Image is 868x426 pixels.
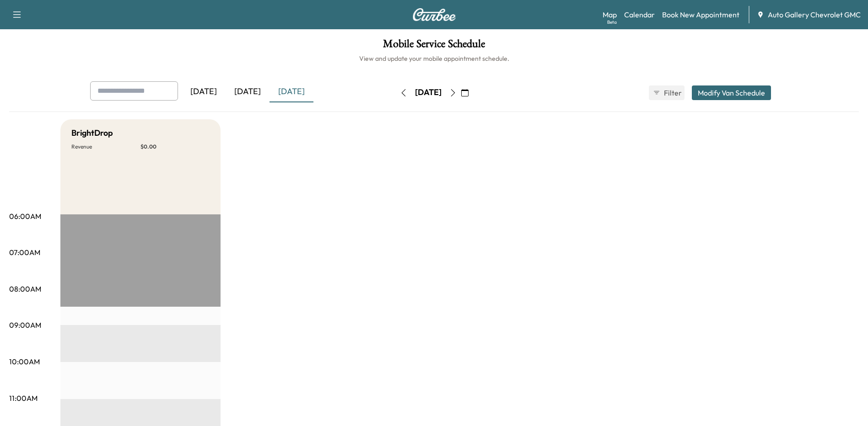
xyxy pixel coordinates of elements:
div: Beta [607,19,617,26]
p: 11:00AM [9,393,38,404]
button: Modify Van Schedule [692,85,771,100]
span: Filter [664,87,680,98]
a: Book New Appointment [662,9,739,20]
p: $ 0.00 [140,143,210,150]
div: [DATE] [415,87,442,98]
h5: BrightDrop [71,127,113,139]
p: 08:00AM [9,283,41,294]
img: Curbee Logo [412,8,456,21]
p: 06:00AM [9,211,41,222]
a: Calendar [624,9,655,20]
span: Auto Gallery Chevrolet GMC [768,9,861,20]
div: [DATE] [182,81,226,102]
a: MapBeta [603,9,617,20]
h6: View and update your mobile appointment schedule. [9,54,859,63]
button: Filter [649,85,685,100]
p: 07:00AM [9,247,40,258]
div: [DATE] [226,81,270,102]
div: [DATE] [270,81,313,102]
p: 09:00AM [9,319,41,330]
h1: Mobile Service Schedule [9,38,859,54]
p: Revenue [71,143,140,150]
p: 10:00AM [9,356,40,367]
